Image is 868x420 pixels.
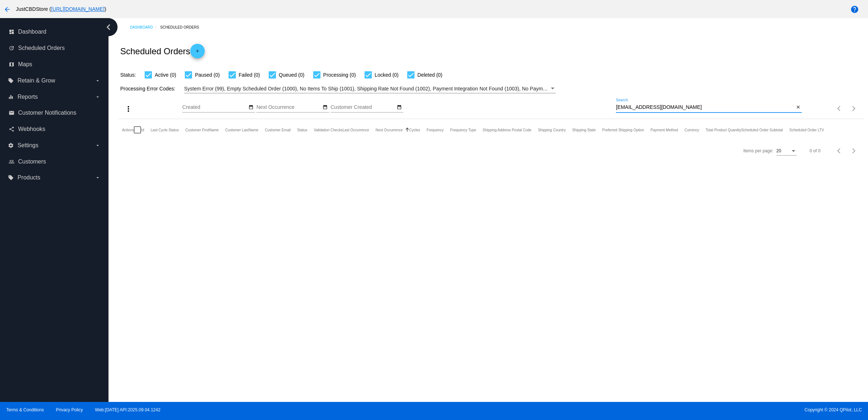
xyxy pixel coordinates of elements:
[572,128,596,132] button: Change sorting for ShippingState
[323,71,356,79] span: Processing (0)
[18,29,46,35] span: Dashboard
[323,105,328,110] mat-icon: date_range
[279,71,305,79] span: Queued (0)
[440,407,862,412] span: Copyright © 2024 QPilot, LLC
[265,128,290,132] button: Change sorting for CustomerEmail
[810,148,821,153] div: 0 of 0
[790,128,824,132] button: Change sorting for LifetimeValue
[9,45,14,51] i: update
[17,142,38,149] span: Settings
[51,6,105,12] a: [URL][DOMAIN_NAME]
[120,86,175,92] span: Processing Error Codes:
[342,128,369,132] button: Change sorting for LastOccurrenceUtc
[8,175,14,181] i: local_offer
[95,94,101,100] i: arrow_drop_down
[151,128,179,132] button: Change sorting for LastProcessingCycleId
[18,110,76,116] span: Customer Notifications
[56,407,83,412] a: Privacy Policy
[124,105,133,113] mat-icon: more_vert
[796,105,801,110] mat-icon: close
[9,29,14,35] i: dashboard
[18,45,65,51] span: Scheduled Orders
[847,144,861,158] button: Next page
[450,128,476,132] button: Change sorting for FrequencyType
[376,128,403,132] button: Change sorting for NextOccurrenceUtc
[482,128,531,132] button: Change sorting for ShippingPostcode
[141,128,144,132] button: Change sorting for Id
[832,144,847,158] button: Previous page
[248,105,254,110] mat-icon: date_range
[297,128,307,132] button: Change sorting for Status
[684,128,699,132] button: Change sorting for CurrencyIso
[18,158,46,165] span: Customers
[18,61,32,68] span: Maps
[16,6,106,12] span: JustCBDStore ( )
[9,159,14,165] i: people_outline
[417,71,442,79] span: Deleted (0)
[17,94,38,100] span: Reports
[314,119,342,141] mat-header-cell: Validation Checks
[6,407,44,412] a: Terms & Conditions
[130,22,160,33] a: Dashboard
[9,42,101,54] a: update Scheduled Orders
[18,126,45,132] span: Webhooks
[95,175,101,181] i: arrow_drop_down
[651,128,678,132] button: Change sorting for PaymentMethod.Type
[182,105,247,110] input: Created
[794,104,802,111] button: Clear
[95,78,101,84] i: arrow_drop_down
[3,5,12,14] mat-icon: arrow_back
[193,48,202,57] mat-icon: add
[9,110,14,116] i: email
[427,128,444,132] button: Change sorting for Frequency
[375,71,399,79] span: Locked (0)
[9,26,101,38] a: dashboard Dashboard
[706,119,741,141] mat-header-cell: Total Product Quantity
[9,123,101,135] a: share Webhooks
[8,94,14,100] i: equalizer
[256,105,322,110] input: Next Occurrence
[741,128,783,132] button: Change sorting for Subtotal
[9,156,101,167] a: people_outline Customers
[195,71,220,79] span: Paused (0)
[743,148,773,153] div: Items per page:
[9,61,14,67] i: map
[225,128,259,132] button: Change sorting for CustomerLastName
[850,5,859,14] mat-icon: help
[776,149,797,154] mat-select: Items per page:
[9,107,101,119] a: email Customer Notifications
[331,105,396,110] input: Customer Created
[185,128,218,132] button: Change sorting for CustomerFirstName
[616,105,794,110] input: Search
[17,174,40,181] span: Products
[397,105,402,110] mat-icon: date_range
[409,128,420,132] button: Change sorting for Cycles
[95,407,161,412] a: Web:[DATE] API:2025.09.04.1242
[160,22,205,33] a: Scheduled Orders
[95,143,101,148] i: arrow_drop_down
[120,72,136,78] span: Status:
[103,21,114,33] i: chevron_left
[776,148,781,153] span: 20
[184,84,556,93] mat-select: Filter by Processing Error Codes
[538,128,566,132] button: Change sorting for ShippingCountry
[155,71,176,79] span: Active (0)
[122,119,134,141] mat-header-cell: Actions
[602,128,644,132] button: Change sorting for PreferredShippingOption
[8,143,14,148] i: settings
[239,71,260,79] span: Failed (0)
[9,59,101,70] a: map Maps
[832,101,847,116] button: Previous page
[120,44,204,58] h2: Scheduled Orders
[847,101,861,116] button: Next page
[9,126,14,132] i: share
[17,77,55,84] span: Retain & Grow
[8,78,14,84] i: local_offer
